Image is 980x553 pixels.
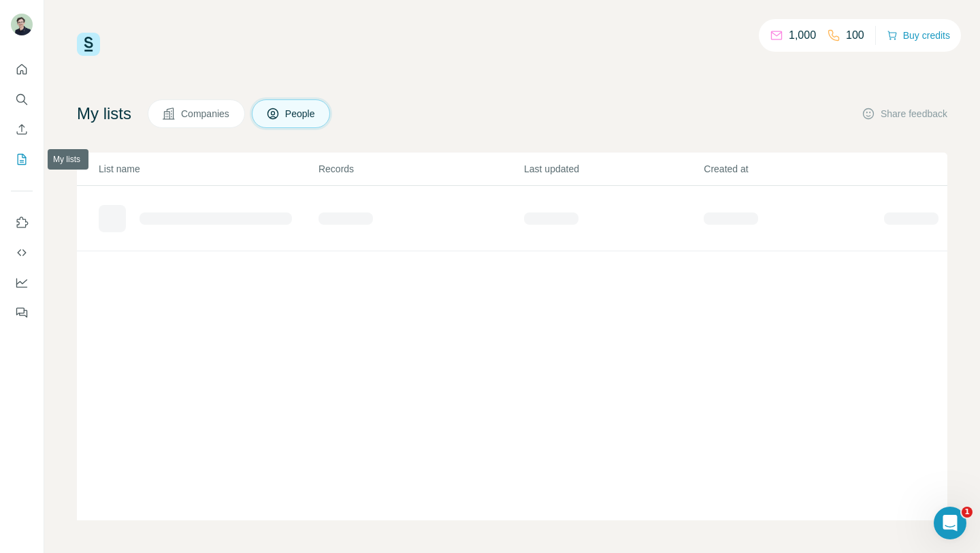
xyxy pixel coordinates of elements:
[704,162,882,176] p: Created at
[318,162,523,176] p: Records
[99,162,317,176] p: List name
[887,26,950,45] button: Buy credits
[11,14,33,35] img: Avatar
[77,103,131,125] h4: My lists
[11,210,33,235] button: Use Surfe on LinkedIn
[789,27,816,44] p: 1,000
[77,33,100,56] img: Surfe Logo
[181,107,231,121] span: Companies
[524,162,702,176] p: Last updated
[862,107,947,121] button: Share feedback
[11,147,33,172] button: My lists
[11,117,33,142] button: Enrich CSV
[11,240,33,265] button: Use Surfe API
[962,507,973,518] span: 1
[11,270,33,295] button: Dashboard
[934,507,966,539] iframe: Intercom live chat
[11,300,33,325] button: Feedback
[11,87,33,112] button: Search
[11,57,33,82] button: Quick start
[285,107,316,121] span: People
[846,27,864,44] p: 100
